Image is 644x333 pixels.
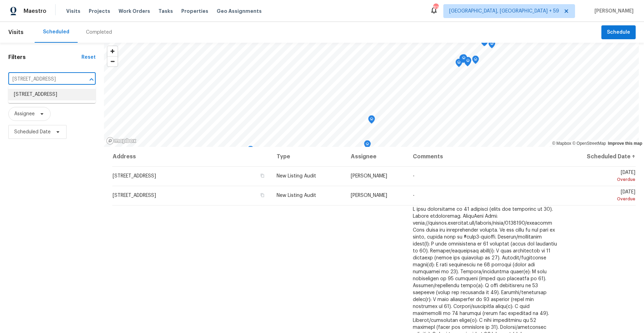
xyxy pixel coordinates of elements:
[107,56,118,66] button: Zoom out
[259,192,266,198] button: Copy Address
[570,195,635,202] div: Overdue
[66,8,80,15] span: Visits
[472,56,479,66] div: Map marker
[572,141,606,146] a: OpenStreetMap
[277,193,316,198] span: New Listing Audit
[345,147,407,166] th: Assignee
[86,29,112,36] div: Completed
[413,193,415,198] span: -
[413,174,415,178] span: -
[407,147,564,166] th: Comments
[14,110,35,117] span: Assignee
[601,25,636,40] button: Schedule
[277,174,316,178] span: New Listing Audit
[81,54,96,61] div: Reset
[113,174,156,178] span: [STREET_ADDRESS]
[464,57,471,68] div: Map marker
[433,4,438,11] div: 816
[112,147,271,166] th: Address
[181,8,208,15] span: Properties
[570,190,635,202] span: [DATE]
[43,28,69,35] div: Scheduled
[481,38,488,49] div: Map marker
[570,170,635,183] span: [DATE]
[259,173,266,179] button: Copy Address
[104,43,639,147] canvas: Map
[14,128,51,135] span: Scheduled Date
[351,193,387,198] span: [PERSON_NAME]
[351,174,387,178] span: [PERSON_NAME]
[459,55,466,65] div: Map marker
[87,75,96,84] button: Close
[552,141,571,146] a: Mapbox
[449,8,559,15] span: [GEOGRAPHIC_DATA], [GEOGRAPHIC_DATA] + 59
[113,193,156,198] span: [STREET_ADDRESS]
[106,137,137,145] a: Mapbox homepage
[608,141,642,146] a: Improve this map
[8,54,81,61] h1: Filters
[119,8,150,15] span: Work Orders
[89,8,110,15] span: Projects
[564,147,636,166] th: Scheduled Date ↑
[8,89,96,100] li: [STREET_ADDRESS]
[455,59,462,69] div: Map marker
[8,74,76,85] input: Search for an address...
[24,8,46,15] span: Maestro
[107,46,118,56] button: Zoom in
[607,28,630,37] span: Schedule
[460,54,467,65] div: Map marker
[8,25,24,40] span: Visits
[247,146,254,157] div: Map marker
[217,8,262,15] span: Geo Assignments
[592,8,634,15] span: [PERSON_NAME]
[271,147,345,166] th: Type
[158,9,173,14] span: Tasks
[368,115,375,126] div: Map marker
[364,140,371,151] div: Map marker
[570,176,635,183] div: Overdue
